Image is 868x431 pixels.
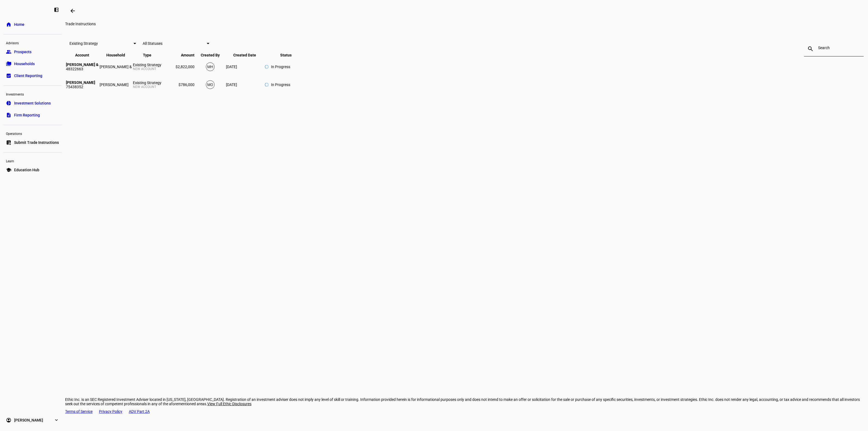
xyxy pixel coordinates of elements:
td: $2,822,000 [162,58,195,75]
span: Status [280,53,292,57]
input: Search [818,46,850,50]
a: descriptionFirm Reporting [3,110,62,121]
td: [PERSON_NAME] & [99,58,132,75]
eth-mat-symbol: home [6,22,11,27]
span: Households [14,61,35,66]
mat-icon: search [804,46,817,52]
span: Account [75,53,89,57]
td: [DATE] [226,76,264,93]
eth-mat-symbol: description [6,112,11,118]
div: New Account [133,85,161,89]
td: 48322663 [66,58,99,75]
span: Created By [201,53,220,57]
div: New Account [133,67,161,71]
eth-mat-symbol: account_circle [6,417,11,423]
span: Home [14,22,24,27]
td: $786,000 [162,76,195,93]
eth-mat-symbol: group [6,49,11,55]
eth-mat-symbol: folder_copy [6,61,11,66]
eth-mat-symbol: bid_landscape [6,73,11,78]
span: Type [143,53,151,57]
div: Operations [3,129,62,137]
span: Amount [181,53,194,57]
mat-icon: arrow_backwards [69,8,76,14]
div: Existing Strategy [133,81,161,85]
a: ADV Part 2A [129,409,150,414]
span: Prospects [14,49,31,55]
div: In Progress [271,65,290,69]
strong: [PERSON_NAME] & [66,62,98,67]
td: [DATE] [226,58,264,75]
div: MH [206,62,215,71]
span: Submit Trade Instructions [14,140,59,145]
a: pie_chartInvestment Solutions [3,98,62,109]
a: groupProspects [3,46,62,57]
eth-mat-symbol: expand_more [54,417,59,423]
span: View Full Ethic Disclosures [207,402,251,406]
eth-mat-symbol: school [6,167,11,173]
a: Privacy Policy [99,409,122,414]
div: Advisors [3,39,62,46]
td: [PERSON_NAME] [99,76,132,93]
a: Terms of Service [65,409,92,414]
a: bid_landscapeClient Reporting [3,70,62,81]
div: Investments [3,90,62,98]
td: 75438352 [66,76,99,93]
span: Existing Strategy [69,41,98,46]
strong: [PERSON_NAME] [66,80,95,85]
eth-mat-symbol: list_alt_add [6,140,11,145]
span: Client Reporting [14,73,42,78]
div: In Progress [271,83,290,87]
span: Investment Solutions [14,100,51,106]
eth-mat-symbol: left_panel_close [54,7,59,12]
span: [PERSON_NAME] [14,417,43,423]
div: MO [206,80,215,89]
div: Learn [3,157,62,164]
span: Household [106,53,125,57]
div: Ethic Inc. is an SEC Registered Investment Adviser located in [US_STATE], [GEOGRAPHIC_DATA]. Regi... [65,397,868,406]
div: Existing Strategy [133,63,161,67]
span: Firm Reporting [14,112,40,118]
div: Trade Instructions [65,22,391,26]
span: All Statuses [143,41,162,46]
span: Created Date [233,53,256,57]
a: homeHome [3,19,62,30]
a: folder_copyHouseholds [3,58,62,69]
eth-mat-symbol: pie_chart [6,100,11,106]
span: Education Hub [14,167,39,173]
